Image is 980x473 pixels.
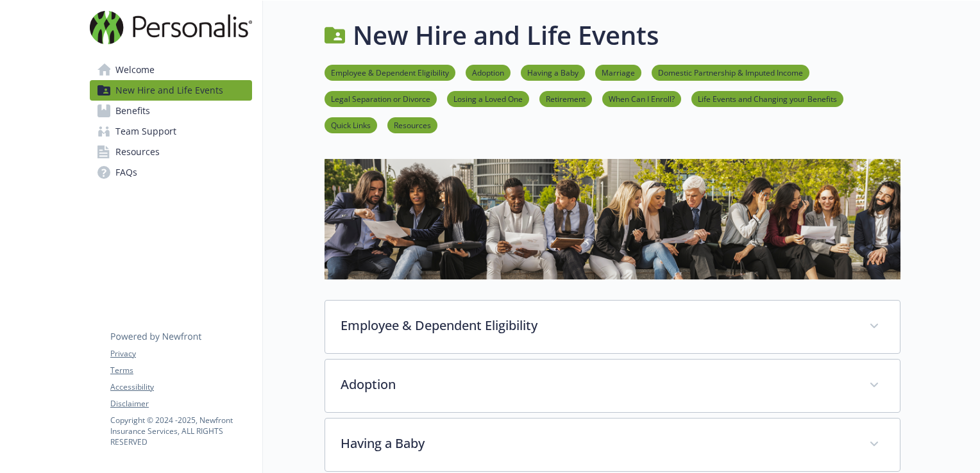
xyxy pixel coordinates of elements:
span: Welcome [115,60,155,80]
div: Employee & Dependent Eligibility [325,301,900,353]
span: New Hire and Life Events [115,80,223,101]
p: Adoption [341,375,854,394]
a: Losing a Loved One [447,92,529,104]
div: Having a Baby [325,419,900,471]
p: Copyright © 2024 - 2025 , Newfront Insurance Services, ALL RIGHTS RESERVED [110,415,251,447]
img: new hire page banner [325,159,900,279]
a: Quick Links [325,119,377,131]
a: When Can I Enroll? [602,92,681,104]
a: Terms [110,365,251,376]
a: Disclaimer [110,398,251,410]
a: Privacy [110,348,251,360]
a: Domestic Partnership & Imputed Income [652,66,809,78]
a: Retirement [539,92,592,104]
div: Adoption [325,360,900,412]
a: Adoption [466,66,511,78]
a: Employee & Dependent Eligibility [325,66,455,78]
a: Legal Separation or Divorce [325,92,437,104]
a: Marriage [595,66,641,78]
p: Employee & Dependent Eligibility [341,316,854,335]
span: Benefits [115,101,150,121]
a: FAQs [90,162,252,183]
a: Having a Baby [521,66,585,78]
a: Resources [90,142,252,162]
h1: New Hire and Life Events [353,16,659,54]
a: Accessibility [110,381,251,393]
a: New Hire and Life Events [90,80,252,101]
span: FAQs [115,162,137,183]
span: Team Support [115,121,176,142]
p: Having a Baby [341,434,854,453]
a: Resources [387,119,437,131]
a: Welcome [90,60,252,80]
a: Team Support [90,121,252,142]
span: Resources [115,142,160,162]
a: Benefits [90,101,252,121]
a: Life Events and Changing your Benefits [691,92,843,104]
